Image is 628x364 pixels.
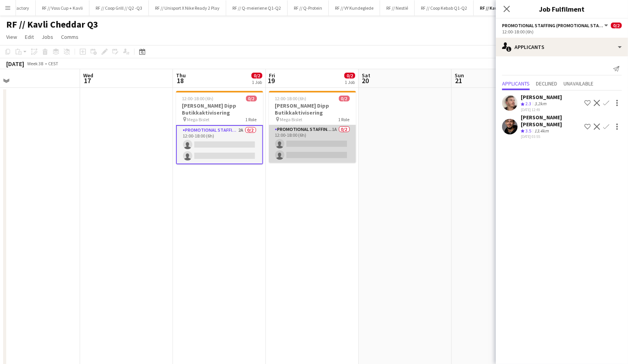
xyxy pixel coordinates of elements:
div: 12:00-18:00 (6h) [502,29,622,35]
a: View [3,32,20,42]
span: Jobs [42,33,53,40]
button: RF // Unisport X Nike Ready 2 Play [149,0,226,16]
h3: [PERSON_NAME] Dipp Butikkaktivisering [176,102,263,116]
div: 13.4km [533,128,550,134]
a: Comms [58,32,82,42]
span: 12:00-18:00 (6h) [182,96,214,101]
span: Fri [269,72,275,79]
span: 0/2 [344,73,355,78]
div: 1 Job [345,79,355,85]
span: Thu [176,72,186,79]
span: Edit [25,33,34,40]
app-job-card: 12:00-18:00 (6h)0/2[PERSON_NAME] Dipp Butikkaktivisering Mega Bislet1 RolePromotional Staffing (P... [176,91,263,164]
span: Mega Bislet [187,117,210,122]
div: [DATE] 12:49 [521,107,562,112]
span: Declined [536,81,557,86]
span: 3.5 [525,128,531,134]
div: [PERSON_NAME] [521,94,562,101]
h3: Job Fulfilment [496,4,628,14]
span: 0/2 [251,73,262,78]
div: [DATE] [6,60,24,68]
span: 20 [361,76,370,85]
span: 1 Role [338,117,350,122]
span: Wed [83,72,93,79]
div: CEST [48,61,58,66]
span: 18 [175,76,186,85]
div: 3.2km [533,101,548,107]
div: [DATE] 03:55 [521,134,581,139]
a: Edit [22,32,37,42]
button: RF // Nestlé [380,0,415,16]
div: [PERSON_NAME] [PERSON_NAME] [521,114,581,128]
span: Promotional Staffing (Promotional Staff) [502,23,603,28]
button: RF // Kavli Cheddar Q3 [474,0,531,16]
button: RF // Voss Cup + Kavli [36,0,89,16]
span: 17 [82,76,93,85]
span: Sat [362,72,370,79]
button: RF // Coop Grill // Q2 -Q3 [89,0,149,16]
span: Mega Bislet [280,117,303,122]
app-card-role: Promotional Staffing (Promotional Staff)2A0/212:00-18:00 (6h) [176,125,263,164]
span: 19 [268,76,275,85]
span: 12:00-18:00 (6h) [275,96,307,101]
span: Sun [455,72,464,79]
div: 1 Job [252,79,262,85]
span: 21 [454,76,464,85]
h1: RF // Kavli Cheddar Q3 [6,19,98,30]
div: Applicants [496,38,628,56]
button: RF // VY Kundeglede [329,0,380,16]
button: RF // Q-meieriene Q1-Q2 [226,0,288,16]
span: 0/2 [246,96,257,101]
span: 1 Role [246,117,257,122]
span: View [6,33,17,40]
span: Comms [61,33,78,40]
span: 0/2 [611,23,622,28]
app-card-role: Promotional Staffing (Promotional Staff)1A0/212:00-18:00 (6h) [269,125,356,163]
span: Week 38 [26,61,45,66]
span: Unavailable [563,81,593,86]
a: Jobs [38,32,56,42]
h3: [PERSON_NAME] Dipp Butikkaktivisering [269,102,356,116]
span: 0/2 [339,96,350,101]
span: Applicants [502,81,530,86]
span: 2.3 [525,101,531,106]
button: RF // Q-Protein [288,0,329,16]
button: RF // Coop Kebab Q1-Q2 [415,0,474,16]
button: Promotional Staffing (Promotional Staff) [502,23,609,28]
app-job-card: 12:00-18:00 (6h)0/2[PERSON_NAME] Dipp Butikkaktivisering Mega Bislet1 RolePromotional Staffing (P... [269,91,356,163]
